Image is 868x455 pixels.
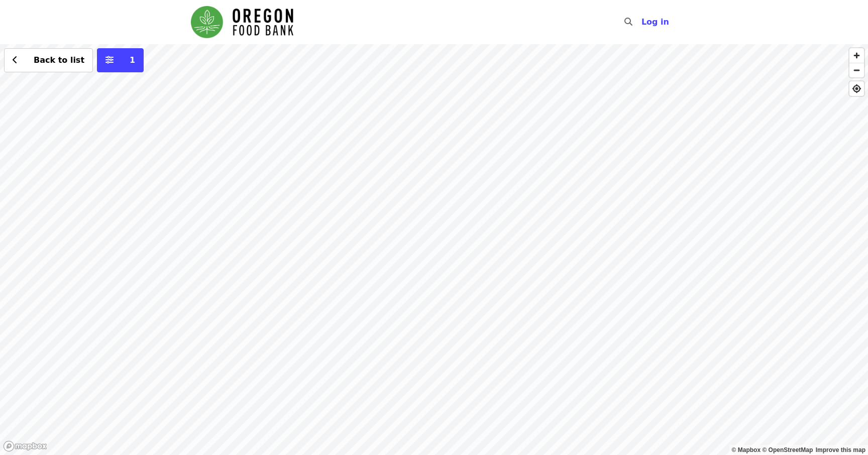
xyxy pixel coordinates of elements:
button: Back to list [4,48,93,72]
button: Zoom In [849,48,864,63]
button: More filters (1 selected) [97,48,144,72]
button: Zoom Out [849,63,864,77]
a: OpenStreetMap [762,446,813,453]
button: Find My Location [849,81,864,96]
span: 1 [130,55,135,65]
i: search icon [624,17,632,27]
i: sliders-h icon [105,55,114,65]
img: Oregon Food Bank - Home [191,6,293,38]
span: Log in [641,17,669,27]
a: Map feedback [816,446,865,453]
a: Mapbox logo [3,440,47,452]
input: Search [638,10,646,34]
a: Mapbox [732,446,761,453]
span: Back to list [34,55,84,65]
button: Log in [633,12,677,32]
i: chevron-left icon [13,55,18,65]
